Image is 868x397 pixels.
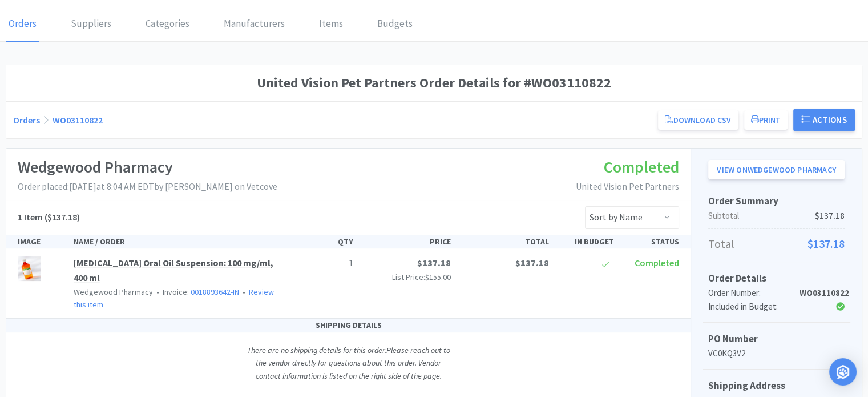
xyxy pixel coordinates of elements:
a: Suppliers [68,7,114,42]
a: View onWedgewood Pharmacy [708,160,845,179]
span: • [241,287,247,297]
h5: Shipping Address [708,378,845,394]
i: There are no shipping details for this order. Please reach out to the vendor directly for questio... [247,345,450,381]
div: Included in Budget: [708,300,799,314]
a: WO03110822 [53,114,103,126]
div: QTY [293,235,358,248]
strong: WO03110822 [799,287,849,298]
span: $137.18 [815,209,845,223]
p: Order placed: [DATE] at 8:04 AM EDT by [PERSON_NAME] on Vetcove [18,179,277,194]
span: 1 Item [18,211,43,223]
a: Download CSV [658,110,738,130]
a: Budgets [374,7,415,42]
a: Review this item [74,287,274,310]
div: NAME / ORDER [69,235,293,248]
div: PRICE [358,235,455,248]
div: STATUS [619,235,684,248]
h5: ($137.18) [18,210,80,225]
div: Open Intercom Messenger [829,358,857,386]
p: Total [708,235,845,253]
a: 0018893642-IN [191,287,239,297]
button: Print [744,110,788,130]
div: IMAGE [13,235,69,248]
button: Actions [793,109,855,131]
a: Manufacturers [221,7,288,42]
span: Invoice: [153,287,239,297]
p: VC0KQ3V2 [708,347,845,360]
a: Orders [13,114,40,126]
span: Completed [635,257,679,268]
span: $137.18 [515,257,548,268]
span: $137.18 [808,235,845,253]
h5: Order Summary [708,194,845,209]
p: List Price: [362,271,451,283]
div: Order Number: [708,286,799,300]
h5: PO Number [708,331,845,347]
p: Subtotal [708,209,845,223]
a: Categories [143,7,192,42]
h5: Order Details [708,271,845,286]
h1: Wedgewood Pharmacy [18,154,277,180]
span: • [155,287,161,297]
div: IN BUDGET [553,235,618,248]
span: $155.00 [425,272,451,282]
div: SHIPPING DETAILS [6,319,691,332]
a: Items [316,7,346,42]
p: United Vision Pet Partners [576,179,679,194]
span: $137.18 [417,257,451,268]
h1: United Vision Pet Partners Order Details for #WO03110822 [13,72,855,94]
span: Completed [604,157,679,177]
p: 1 [297,256,353,271]
div: TOTAL [455,235,553,248]
a: Orders [6,7,39,42]
span: Wedgewood Pharmacy [74,287,153,297]
a: [MEDICAL_DATA] Oral Oil Suspension: 100 mg/ml, 400 ml [74,257,273,283]
img: 570c6bc8acbb49eab9b4ca63805405b7_457318.jpeg [18,256,41,281]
